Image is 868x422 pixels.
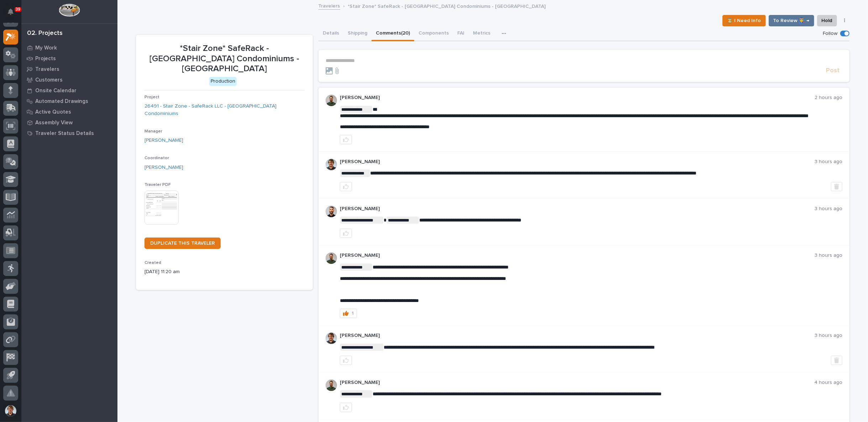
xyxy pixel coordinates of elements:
[144,43,304,74] p: *Stair Zone* SafeRack - [GEOGRAPHIC_DATA] Condominiums - [GEOGRAPHIC_DATA]
[35,98,88,105] p: Automated Drawings
[340,229,352,238] button: like this post
[9,9,18,20] div: Notifications39
[815,95,842,101] p: 2 hours ago
[319,26,343,41] button: Details
[144,137,183,144] a: [PERSON_NAME]
[326,333,337,344] img: AOh14GhWdCmNGdrYYOPqe-VVv6zVZj5eQYWy4aoH1XOH=s96-c
[340,182,352,191] button: like this post
[27,30,63,37] div: 02. Projects
[144,238,221,249] a: DUPLICATE THIS TRAVELER
[340,135,352,144] button: like this post
[144,129,162,134] span: Manager
[340,333,815,339] p: [PERSON_NAME]
[59,4,80,17] img: Workspace Logo
[21,96,117,106] a: Automated Drawings
[35,56,56,62] p: Projects
[414,26,453,41] button: Components
[35,45,57,51] p: My Work
[831,356,842,365] button: Delete post
[815,159,842,165] p: 3 hours ago
[16,7,20,12] p: 39
[823,67,842,75] button: Post
[340,206,815,212] p: [PERSON_NAME]
[209,77,237,86] div: Production
[326,159,337,170] img: AOh14GhWdCmNGdrYYOPqe-VVv6zVZj5eQYWy4aoH1XOH=s96-c
[3,403,18,418] button: users-avatar
[21,128,117,139] a: Traveler Status Details
[21,117,117,128] a: Assembly View
[340,159,815,165] p: [PERSON_NAME]
[21,106,117,117] a: Active Quotes
[35,130,94,137] p: Traveler Status Details
[453,26,469,41] button: FAI
[348,2,546,10] p: *Stair Zone* SafeRack - [GEOGRAPHIC_DATA] Condominiums - [GEOGRAPHIC_DATA]
[722,15,766,26] button: ⏳ I Need Info
[326,380,337,391] img: AATXAJw4slNr5ea0WduZQVIpKGhdapBAGQ9xVsOeEvl5=s96-c
[144,103,304,118] a: 26491 - Stair Zone - SafeRack LLC - [GEOGRAPHIC_DATA] Condominiums
[144,268,304,276] p: [DATE] 11:20 am
[343,26,372,41] button: Shipping
[372,26,414,41] button: Comments (20)
[21,42,117,53] a: My Work
[144,95,159,99] span: Project
[727,16,761,25] span: ⏳ I Need Info
[814,380,842,386] p: 4 hours ago
[35,120,73,126] p: Assembly View
[326,95,337,106] img: AATXAJw4slNr5ea0WduZQVIpKGhdapBAGQ9xVsOeEvl5=s96-c
[35,77,63,83] p: Customers
[35,109,71,115] p: Active Quotes
[826,67,840,75] span: Post
[831,182,842,191] button: Delete post
[817,15,837,26] button: Hold
[144,156,169,160] span: Coordinator
[352,311,354,316] div: 1
[21,85,117,96] a: Onsite Calendar
[769,15,814,26] button: To Review 👨‍🏭 →
[815,333,842,339] p: 3 hours ago
[144,164,183,171] a: [PERSON_NAME]
[340,403,352,412] button: like this post
[35,88,77,94] p: Onsite Calendar
[340,380,814,386] p: [PERSON_NAME]
[21,64,117,74] a: Travelers
[823,31,837,37] p: Follow
[150,241,215,246] span: DUPLICATE THIS TRAVELER
[773,16,810,25] span: To Review 👨‍🏭 →
[340,95,815,101] p: [PERSON_NAME]
[340,252,815,259] p: [PERSON_NAME]
[144,261,161,265] span: Created
[326,206,337,217] img: AGNmyxaji213nCK4JzPdPN3H3CMBhXDSA2tJ_sy3UIa5=s96-c
[144,183,171,187] span: Traveler PDF
[469,26,495,41] button: Metrics
[35,66,59,73] p: Travelers
[319,1,340,10] a: Travelers
[815,206,842,212] p: 3 hours ago
[815,252,842,259] p: 3 hours ago
[326,252,337,264] img: AATXAJw4slNr5ea0WduZQVIpKGhdapBAGQ9xVsOeEvl5=s96-c
[3,4,18,19] button: Notifications
[340,356,352,365] button: like this post
[21,74,117,85] a: Customers
[822,16,832,25] span: Hold
[340,309,357,318] button: 1
[21,53,117,64] a: Projects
